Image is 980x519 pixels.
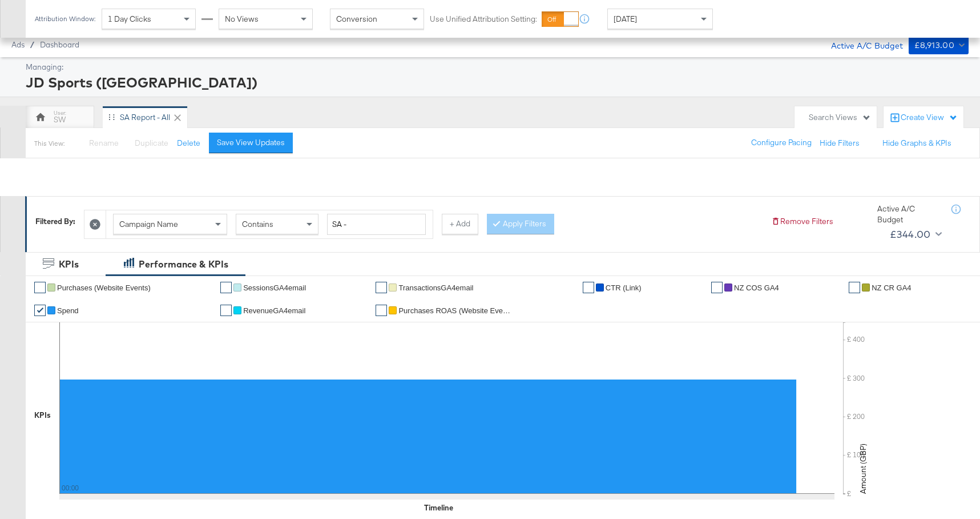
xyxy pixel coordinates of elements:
[820,138,860,149] button: Hide Filters
[914,38,955,53] div: £8,913.00
[583,282,594,293] a: ✔
[442,214,478,234] button: + Add
[54,114,66,125] div: SW
[877,203,940,225] div: Active A/C Budget
[220,282,232,293] a: ✔
[40,40,79,49] a: Dashboard
[376,305,387,316] a: ✔
[606,284,642,292] span: CTR (Link)
[376,282,387,293] a: ✔
[225,14,259,24] span: No Views
[35,216,75,227] div: Filtered By:
[135,138,168,148] span: Duplicate
[430,14,537,25] label: Use Unified Attribution Setting:
[139,258,228,271] div: Performance & KPIs
[217,137,285,148] div: Save View Updates
[327,214,426,235] input: Enter a search term
[336,14,377,24] span: Conversion
[771,216,833,227] button: Remove Filters
[57,306,79,315] span: Spend
[34,282,46,293] a: ✔
[711,282,723,293] a: ✔
[220,305,232,316] a: ✔
[108,14,151,24] span: 1 Day Clicks
[909,36,969,54] button: £8,913.00
[901,112,958,123] div: Create View
[25,40,40,49] span: /
[26,62,966,73] div: Managing:
[819,36,903,53] div: Active A/C Budget
[809,112,871,123] div: Search Views
[398,306,513,315] span: Purchases ROAS (Website Events)
[614,14,637,24] span: [DATE]
[890,226,931,243] div: £344.00
[34,410,51,421] div: KPIs
[849,282,860,293] a: ✔
[882,138,951,149] button: Hide Graphs & KPIs
[243,284,306,292] span: SessionsGA4email
[120,112,170,123] div: SA Report - All
[177,138,200,149] button: Delete
[119,219,178,229] span: Campaign Name
[34,15,96,23] div: Attribution Window:
[59,258,79,271] div: KPIs
[108,114,115,120] div: Drag to reorder tab
[89,138,119,148] span: Rename
[242,219,273,229] span: Contains
[11,40,25,49] span: Ads
[398,284,473,292] span: TransactionsGA4email
[243,306,305,315] span: RevenueGA4email
[57,284,151,292] span: Purchases (Website Events)
[734,284,779,292] span: NZ COS GA4
[34,305,46,316] a: ✔
[26,73,966,92] div: JD Sports ([GEOGRAPHIC_DATA])
[885,225,944,243] button: £344.00
[424,502,453,513] div: Timeline
[872,284,911,292] span: NZ CR GA4
[743,133,820,153] button: Configure Pacing
[209,133,293,153] button: Save View Updates
[34,139,64,148] div: This View:
[858,444,868,494] text: Amount (GBP)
